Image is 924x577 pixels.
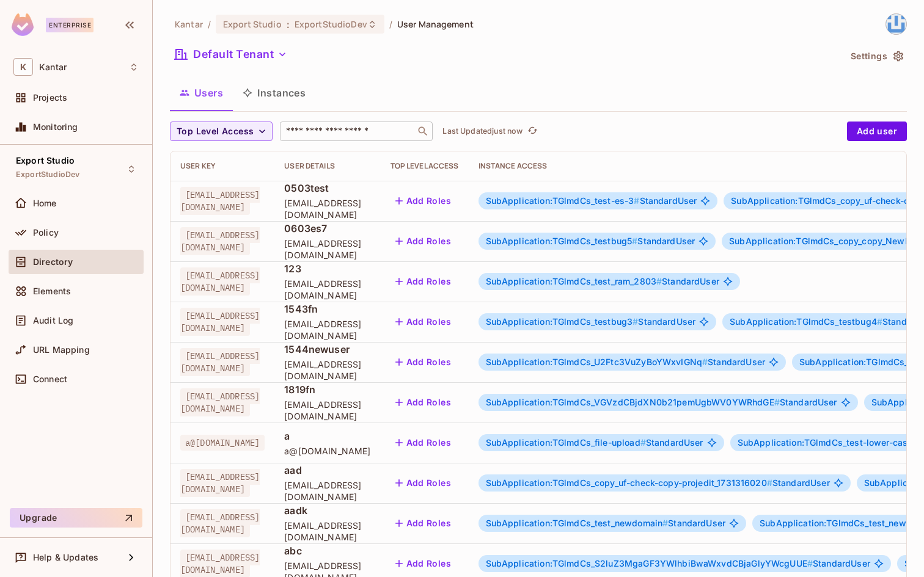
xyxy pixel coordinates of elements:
[33,257,73,267] span: Directory
[208,18,211,30] li: /
[180,227,260,255] span: [EMAIL_ADDRESS][DOMAIN_NAME]
[391,393,457,412] button: Add Roles
[846,46,907,66] button: Settings
[486,316,639,327] span: SubApplication:TGlmdCs_testbug3
[774,397,780,407] span: #
[486,518,669,528] span: SubApplication:TGlmdCs_test_newdomain
[16,156,75,165] span: Export Studio
[284,429,370,443] span: a
[284,181,370,195] span: 0503test
[33,228,59,238] span: Policy
[767,477,772,488] span: #
[442,126,522,136] p: Last Updated just now
[180,435,265,451] span: a@[DOMAIN_NAME]
[391,473,457,493] button: Add Roles
[284,445,370,457] span: a@[DOMAIN_NAME]
[847,122,907,141] button: Add user
[391,312,457,332] button: Add Roles
[284,544,370,557] span: abc
[391,352,457,372] button: Add Roles
[525,124,540,139] button: refresh
[486,477,772,488] span: SubApplication:TGlmdCs_copy_uf-check-copy-projedit_1731316020
[223,18,282,30] span: Export Studio
[391,191,457,211] button: Add Roles
[486,438,703,448] span: StandardUser
[486,357,708,367] span: SubApplication:TGlmdCs_U2Ftc3VuZyBoYWxvIGNq
[284,278,370,301] span: [EMAIL_ADDRESS][DOMAIN_NAME]
[180,308,260,336] span: [EMAIL_ADDRESS][DOMAIN_NAME]
[284,318,370,341] span: [EMAIL_ADDRESS][DOMAIN_NAME]
[391,231,457,251] button: Add Roles
[634,195,639,206] span: #
[33,345,90,355] span: URL Mapping
[486,236,638,246] span: SubApplication:TGlmdCs_testbug5
[730,316,882,327] span: SubApplication:TGlmdCs_testbug4
[486,518,726,528] span: StandardUser
[391,433,457,452] button: Add Roles
[486,277,719,286] span: StandardUser
[656,276,662,286] span: #
[284,383,370,396] span: 1819fn
[180,187,260,215] span: [EMAIL_ADDRESS][DOMAIN_NAME]
[486,357,765,367] span: StandardUser
[13,58,33,76] span: K
[662,518,668,528] span: #
[175,18,203,30] span: the active workspace
[640,437,646,448] span: #
[284,222,370,235] span: 0603es7
[295,18,367,30] span: ExportStudioDev
[486,317,696,327] span: StandardUser
[486,276,662,286] span: SubApplication:TGlmdCs_test_ram_2803
[486,478,830,488] span: StandardUser
[284,463,370,477] span: aad
[738,437,919,448] span: SubApplication:TGlmdCs_test-lower-case
[527,125,538,137] span: refresh
[233,78,315,108] button: Instances
[284,238,370,261] span: [EMAIL_ADDRESS][DOMAIN_NAME]
[180,348,260,376] span: [EMAIL_ADDRESS][DOMAIN_NAME]
[486,559,870,568] span: StandardUser
[46,18,94,32] div: Enterprise
[286,20,290,29] span: :
[33,316,73,325] span: Audit Log
[284,358,370,382] span: [EMAIL_ADDRESS][DOMAIN_NAME]
[33,286,71,296] span: Elements
[397,18,474,30] span: User Management
[486,558,813,568] span: SubApplication:TGlmdCs_S2luZ3MgaGF3YWlhbiBwaWxvdCBjaGlyYWcgUUE
[284,479,370,503] span: [EMAIL_ADDRESS][DOMAIN_NAME]
[16,170,79,180] span: ExportStudioDev
[284,302,370,316] span: 1543fn
[284,262,370,275] span: 123
[170,78,233,108] button: Users
[33,93,67,103] span: Projects
[632,236,637,246] span: #
[180,469,260,497] span: [EMAIL_ADDRESS][DOMAIN_NAME]
[284,197,370,220] span: [EMAIL_ADDRESS][DOMAIN_NAME]
[486,397,837,407] span: StandardUser
[33,122,78,132] span: Monitoring
[389,18,392,30] li: /
[177,124,254,139] span: Top Level Access
[486,397,780,407] span: SubApplication:TGlmdCs_VGVzdCBjdXN0b21pemUgbWV0YWRhdGE
[170,45,292,64] button: Default Tenant
[12,13,34,36] img: SReyMgAAAABJRU5ErkJggg==
[170,122,273,141] button: Top Level Access
[886,14,906,34] img: ramanesh.pv@kantar.com
[39,62,67,72] span: Workspace: Kantar
[391,554,457,573] button: Add Roles
[486,437,646,448] span: SubApplication:TGlmdCs_file-upload
[180,388,260,416] span: [EMAIL_ADDRESS][DOMAIN_NAME]
[391,161,459,171] div: Top Level Access
[284,399,370,422] span: [EMAIL_ADDRESS][DOMAIN_NAME]
[632,316,638,327] span: #
[391,272,457,291] button: Add Roles
[284,520,370,543] span: [EMAIL_ADDRESS][DOMAIN_NAME]
[486,196,697,206] span: StandardUser
[702,357,708,367] span: #
[284,343,370,356] span: 1544newuser
[33,374,67,384] span: Connect
[180,509,260,537] span: [EMAIL_ADDRESS][DOMAIN_NAME]
[33,198,57,208] span: Home
[391,513,457,533] button: Add Roles
[807,558,813,568] span: #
